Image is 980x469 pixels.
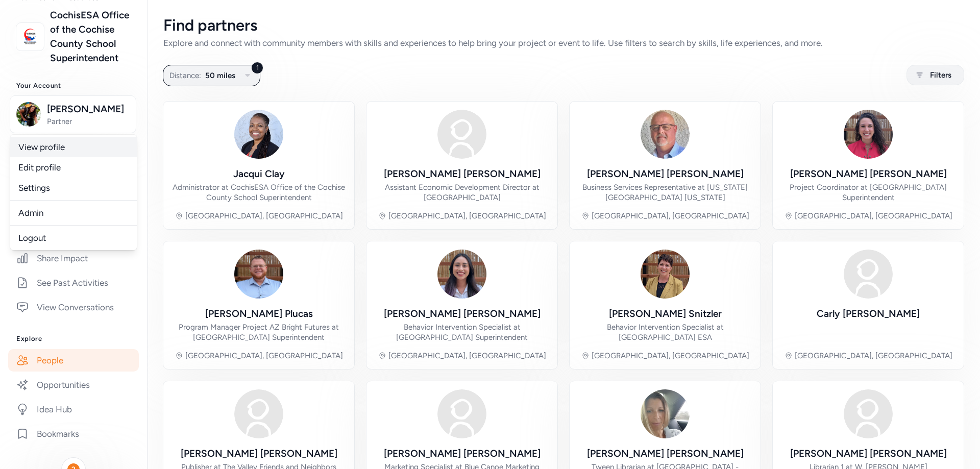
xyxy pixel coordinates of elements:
button: [PERSON_NAME]Partner [10,95,136,133]
img: Avatar [641,389,690,438]
button: 1Distance:50 miles [163,65,260,86]
a: Opportunities [8,374,139,396]
div: Assistant Economic Development Director at [GEOGRAPHIC_DATA] [375,182,549,203]
div: Find partners [163,16,964,35]
span: 50 miles [205,69,235,82]
a: Admin [10,203,137,223]
img: Avatar [234,389,283,438]
a: Create and Connect [8,198,139,220]
img: Avatar [844,110,893,159]
div: [PERSON_NAME]Partner [10,135,137,250]
a: Edit profile [10,157,137,178]
div: Carly [PERSON_NAME] [817,307,920,321]
div: Business Services Representative at [US_STATE][GEOGRAPHIC_DATA] [US_STATE] [578,182,752,203]
a: People [8,349,139,372]
div: [PERSON_NAME] [PERSON_NAME] [181,447,337,461]
img: Avatar [437,110,486,159]
div: [PERSON_NAME] [PERSON_NAME] [587,447,744,461]
a: Close Activities [8,223,139,245]
div: [PERSON_NAME] [PERSON_NAME] [384,447,541,461]
span: Distance: [169,69,201,82]
div: [GEOGRAPHIC_DATA], [GEOGRAPHIC_DATA] [185,351,343,361]
img: Avatar [437,389,486,438]
div: Administrator at CochisESA Office of the Cochise County School Superintendent [171,182,346,203]
a: Home [8,149,139,171]
div: [PERSON_NAME] Snitzler [609,307,722,321]
div: 1 [251,62,263,74]
span: [PERSON_NAME] [47,102,130,116]
div: [GEOGRAPHIC_DATA], [GEOGRAPHIC_DATA] [388,211,546,221]
a: Bookmarks [8,423,139,445]
a: Idea Hub [8,398,139,421]
a: Logout [10,228,137,248]
div: [GEOGRAPHIC_DATA], [GEOGRAPHIC_DATA] [795,351,952,361]
img: Avatar [234,250,283,299]
div: Program Manager Project AZ Bright Futures at [GEOGRAPHIC_DATA] Superintendent [171,322,346,342]
span: Partner [47,116,130,127]
img: Avatar [844,389,893,438]
img: Avatar [437,250,486,299]
div: Project Coordinator at [GEOGRAPHIC_DATA] Superintendent [781,182,955,203]
a: Settings [10,178,137,198]
div: Explore and connect with community members with skills and experiences to help bring your project... [163,37,964,49]
div: Behavior Intervention Specialist at [GEOGRAPHIC_DATA] Superintendent [375,322,549,342]
a: View Conversations [8,296,139,318]
div: Behavior Intervention Specialist at [GEOGRAPHIC_DATA] ESA [578,322,752,342]
img: Avatar [641,250,690,299]
img: Avatar [641,110,690,159]
div: [PERSON_NAME] [PERSON_NAME] [384,167,541,181]
div: [PERSON_NAME] [PERSON_NAME] [384,307,541,321]
h3: Explore [16,335,131,343]
div: [GEOGRAPHIC_DATA], [GEOGRAPHIC_DATA] [388,351,546,361]
a: See Past Activities [8,271,139,294]
a: View profile [10,137,137,157]
div: [PERSON_NAME] [PERSON_NAME] [790,447,947,461]
a: Share Impact [8,247,139,269]
h3: Your Account [16,82,131,90]
img: logo [19,26,41,48]
div: [GEOGRAPHIC_DATA], [GEOGRAPHIC_DATA] [185,211,343,221]
img: Avatar [844,250,893,299]
a: Respond to Invites [8,174,139,196]
a: CochisESA Office of the Cochise County School Superintendent [50,8,131,65]
div: [PERSON_NAME] [PERSON_NAME] [790,167,947,181]
div: [PERSON_NAME] Plucas [205,307,313,321]
div: [GEOGRAPHIC_DATA], [GEOGRAPHIC_DATA] [592,211,749,221]
img: Avatar [234,110,283,159]
div: Jacqui Clay [233,167,285,181]
div: [GEOGRAPHIC_DATA], [GEOGRAPHIC_DATA] [795,211,952,221]
span: Filters [930,69,951,81]
div: [GEOGRAPHIC_DATA], [GEOGRAPHIC_DATA] [592,351,749,361]
div: [PERSON_NAME] [PERSON_NAME] [587,167,744,181]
